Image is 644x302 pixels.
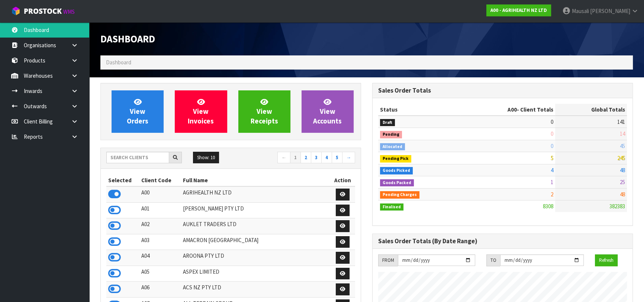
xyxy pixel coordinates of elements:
button: Refresh [595,254,618,266]
span: 0 [551,130,553,137]
span: 48 [620,191,625,198]
span: 25 [620,179,625,186]
a: 4 [321,152,332,164]
div: TO [486,254,500,266]
h3: Sales Order Totals [378,87,627,94]
th: Client Code [139,174,181,186]
span: Allocated [380,143,405,151]
span: 2 [551,191,553,198]
span: Dashboard [106,59,131,66]
td: AUKLET TRADERS LTD [181,218,330,234]
a: ViewOrders [112,90,164,133]
span: 14 [620,130,625,137]
span: Mausali [572,7,589,15]
span: A00 [508,106,517,113]
span: 0 [551,118,553,125]
td: [PERSON_NAME] PTY LTD [181,202,330,218]
span: Goods Picked [380,167,413,174]
span: 245 [617,154,625,161]
a: ViewInvoices [175,90,227,133]
span: Finalised [380,203,403,211]
th: Selected [106,174,139,186]
button: Show: 10 [193,152,219,164]
a: 5 [332,152,342,164]
span: Draft [380,119,395,126]
span: View Receipts [251,97,278,125]
td: A06 [139,282,181,298]
td: A02 [139,218,181,234]
span: View Orders [127,97,148,125]
input: Search clients [106,152,169,163]
span: 141 [617,118,625,125]
strong: A00 - AGRIHEALTH NZ LTD [490,7,547,13]
span: Pending Pick [380,155,411,163]
td: A00 [139,186,181,202]
span: Dashboard [100,33,155,45]
a: A00 - AGRIHEALTH NZ LTD [486,4,551,16]
td: AMACRON [GEOGRAPHIC_DATA] [181,234,330,250]
a: 1 [290,152,301,164]
th: - Client Totals [460,104,555,116]
td: A01 [139,202,181,218]
a: ViewAccounts [302,90,354,133]
span: Goods Packed [380,179,414,187]
span: 4 [551,167,553,174]
span: 1 [551,179,553,186]
span: 8308 [543,203,553,210]
span: 382383 [609,203,625,210]
a: 2 [300,152,311,164]
th: Action [330,174,355,186]
span: View Accounts [313,97,342,125]
a: → [342,152,355,164]
a: 3 [311,152,322,164]
a: ← [277,152,290,164]
span: 0 [551,142,553,150]
div: FROM [378,254,398,266]
span: Pending Charges [380,191,419,199]
h3: Sales Order Totals (By Date Range) [378,238,627,245]
img: cube-alt.png [11,6,20,16]
td: A03 [139,234,181,250]
span: Pending [380,131,402,138]
span: [PERSON_NAME] [590,7,630,15]
span: 5 [551,154,553,161]
td: AGRIHEALTH NZ LTD [181,186,330,202]
span: 45 [620,142,625,150]
nav: Page navigation [236,152,355,165]
a: ViewReceipts [238,90,290,133]
td: ASPEX LIMITED [181,266,330,282]
span: ProStock [24,6,62,16]
th: Global Totals [555,104,627,116]
td: AROONA PTY LTD [181,250,330,266]
span: 48 [620,167,625,174]
td: ACS NZ PTY LTD [181,282,330,298]
td: A05 [139,266,181,282]
small: WMS [63,8,75,15]
th: Status [378,104,460,116]
td: A04 [139,250,181,266]
span: View Invoices [188,97,214,125]
th: Full Name [181,174,330,186]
